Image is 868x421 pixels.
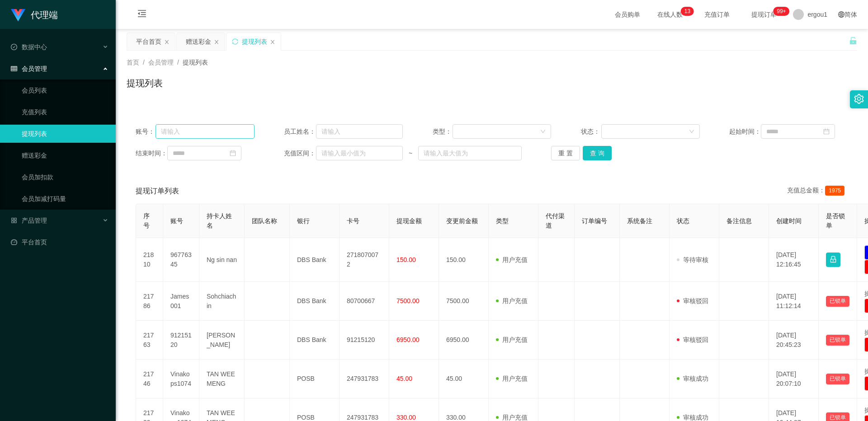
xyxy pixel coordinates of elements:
[143,59,145,66] span: /
[22,146,108,164] a: 赠送彩金
[252,217,277,225] span: 团队名称
[136,186,179,196] span: 提现订单列表
[11,217,47,224] span: 产品管理
[677,336,708,343] span: 审核驳回
[677,375,708,382] span: 审核成功
[11,233,108,251] a: 图标: dashboard平台首页
[496,256,528,263] span: 用户充值
[164,39,170,45] i: 图标: close
[11,217,17,224] i: 图标: appstore-o
[849,37,857,45] i: 图标: unlock
[316,146,403,160] input: 请输入最小值为
[136,33,161,50] div: 平台首页
[136,238,163,282] td: 21810
[496,375,528,382] span: 用户充值
[496,297,528,304] span: 用户充值
[687,7,690,16] p: 3
[290,321,340,360] td: DBS Bank
[22,125,108,143] a: 提现列表
[136,149,167,158] span: 结束时间：
[284,149,316,158] span: 充值区间：
[11,9,25,22] img: logo.9652507e.png
[496,414,528,421] span: 用户充值
[22,103,108,121] a: 充值列表
[439,238,489,282] td: 150.00
[396,414,416,421] span: 330.00
[340,282,389,321] td: 80700667
[31,0,58,29] h1: 代理端
[439,321,489,360] td: 6950.00
[700,11,734,18] span: 充值订单
[684,7,688,16] p: 1
[433,127,453,136] span: 类型：
[826,212,845,229] span: 是否锁单
[747,11,781,18] span: 提现订单
[773,7,789,16] sup: 1145
[627,217,652,225] span: 系统备注
[290,282,340,321] td: DBS Bank
[199,321,245,360] td: [PERSON_NAME]
[546,212,565,229] span: 代付渠道
[136,321,163,360] td: 21763
[496,217,509,225] span: 类型
[127,59,139,66] span: 首页
[156,124,255,139] input: 请输入
[163,238,199,282] td: 96776345
[677,256,708,263] span: 等待审核
[290,360,340,398] td: POSB
[677,414,708,421] span: 审核成功
[583,146,612,160] button: 查 询
[143,212,150,229] span: 序号
[270,39,275,45] i: 图标: close
[290,238,340,282] td: DBS Bank
[769,238,819,282] td: [DATE] 12:16:45
[826,374,849,384] button: 已锁单
[826,335,849,346] button: 已锁单
[148,59,174,66] span: 会员管理
[689,129,694,135] i: 图标: down
[170,217,183,225] span: 账号
[681,7,694,16] sup: 13
[838,11,844,18] i: 图标: global
[677,297,708,304] span: 审核驳回
[136,360,163,398] td: 21746
[214,39,219,45] i: 图标: close
[136,282,163,321] td: 21786
[677,217,689,225] span: 状态
[316,124,403,139] input: 请输入
[396,217,422,225] span: 提现金额
[297,217,310,225] span: 银行
[823,128,830,135] i: 图标: calendar
[439,282,489,321] td: 7500.00
[199,282,245,321] td: Sohchiachin
[653,11,687,18] span: 在线人数
[340,321,389,360] td: 91215120
[242,33,267,50] div: 提现列表
[776,217,802,225] span: 创建时间
[787,186,848,196] div: 充值总金额：
[127,0,157,29] i: 图标: menu-fold
[726,217,752,225] span: 备注信息
[396,256,416,263] span: 150.00
[199,360,245,398] td: TAN WEE MENG
[22,168,108,186] a: 会员加扣款
[418,146,521,160] input: 请输入最大值为
[551,146,580,160] button: 重 置
[439,360,489,398] td: 45.00
[403,149,418,158] span: ~
[22,81,108,99] a: 会员列表
[163,282,199,321] td: James001
[581,127,601,136] span: 状态：
[496,336,528,343] span: 用户充值
[127,76,163,90] h1: 提现列表
[826,296,849,307] button: 已锁单
[826,253,840,267] button: 图标: lock
[769,282,819,321] td: [DATE] 11:12:14
[582,217,607,225] span: 订单编号
[11,43,47,51] span: 数据中心
[340,238,389,282] td: 2718070072
[11,65,47,72] span: 会员管理
[825,186,844,196] span: 1975
[177,59,179,66] span: /
[446,217,478,225] span: 变更前金额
